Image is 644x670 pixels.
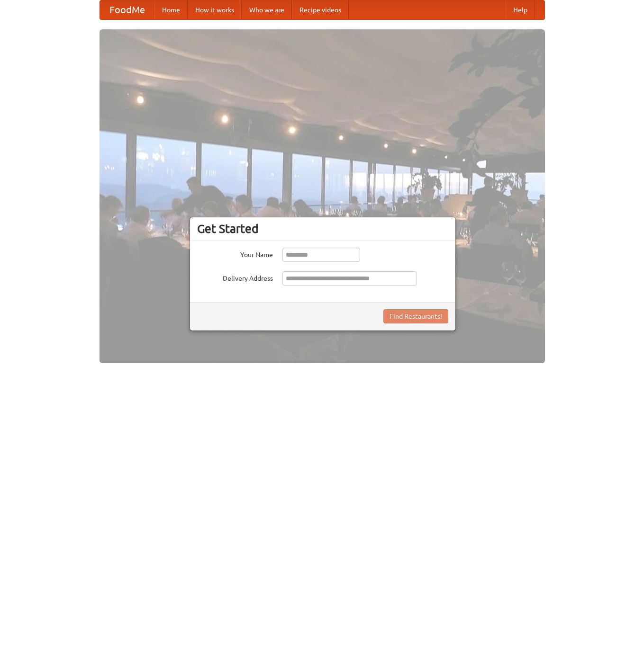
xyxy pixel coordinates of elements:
[197,271,273,283] label: Delivery Address
[383,309,448,323] button: Find Restaurants!
[292,0,349,19] a: Recipe videos
[197,248,273,259] label: Your Name
[197,222,448,236] h3: Get Started
[188,0,242,19] a: How it works
[154,0,188,19] a: Home
[506,0,535,19] a: Help
[100,0,154,19] a: FoodMe
[242,0,292,19] a: Who we are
